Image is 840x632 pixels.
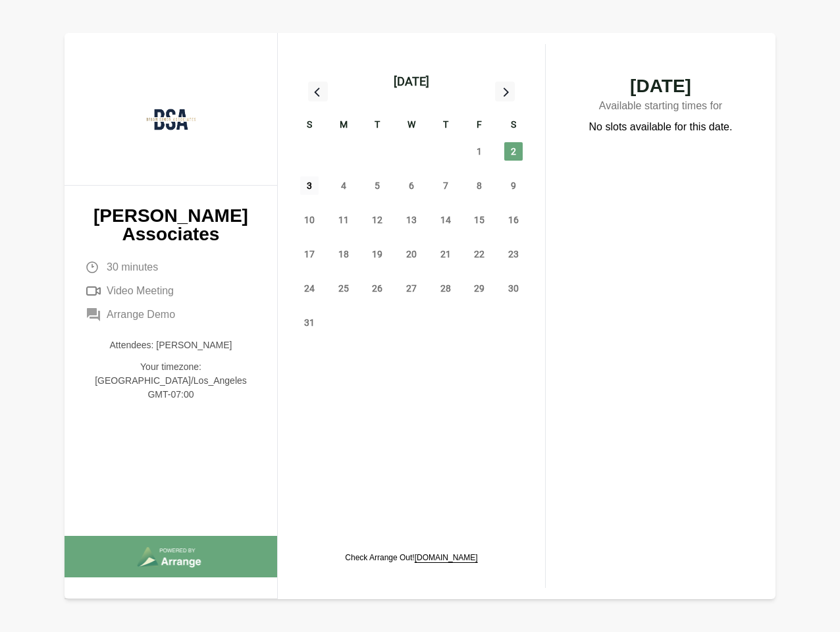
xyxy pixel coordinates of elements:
[415,553,478,562] a: [DOMAIN_NAME]
[572,77,749,95] span: [DATE]
[300,245,319,263] span: Sunday, August 17, 2025
[334,176,353,195] span: Monday, August 4, 2025
[327,117,361,134] div: M
[402,279,421,298] span: Wednesday, August 27, 2025
[360,117,394,134] div: T
[368,176,386,195] span: Tuesday, August 5, 2025
[300,279,319,298] span: Sunday, August 24, 2025
[334,211,353,229] span: Monday, August 11, 2025
[86,338,256,352] p: Attendees: [PERSON_NAME]
[345,552,477,563] p: Check Arrange Out!
[436,176,455,195] span: Thursday, August 7, 2025
[470,245,488,263] span: Friday, August 22, 2025
[368,279,386,298] span: Tuesday, August 26, 2025
[436,245,455,263] span: Thursday, August 21, 2025
[368,245,386,263] span: Tuesday, August 19, 2025
[589,119,733,135] p: No slots available for this date.
[300,211,319,229] span: Sunday, August 10, 2025
[470,176,488,195] span: Friday, August 8, 2025
[107,283,174,299] span: Video Meeting
[86,360,256,402] p: Your timezone: [GEOGRAPHIC_DATA]/Los_Angeles GMT-07:00
[436,211,455,229] span: Thursday, August 14, 2025
[504,176,523,195] span: Saturday, August 9, 2025
[402,245,421,263] span: Wednesday, August 20, 2025
[300,176,319,195] span: Sunday, August 3, 2025
[394,72,429,91] div: [DATE]
[470,142,488,161] span: Friday, August 1, 2025
[86,207,256,244] p: [PERSON_NAME] Associates
[402,176,421,195] span: Wednesday, August 6, 2025
[496,117,531,134] div: S
[470,211,488,229] span: Friday, August 15, 2025
[368,211,386,229] span: Tuesday, August 12, 2025
[504,142,523,161] span: Saturday, August 2, 2025
[107,307,175,323] span: Arrange Demo
[429,117,463,134] div: T
[292,117,327,134] div: S
[334,245,353,263] span: Monday, August 18, 2025
[470,279,488,298] span: Friday, August 29, 2025
[504,245,523,263] span: Saturday, August 23, 2025
[436,279,455,298] span: Thursday, August 28, 2025
[504,211,523,229] span: Saturday, August 16, 2025
[572,95,749,119] p: Available starting times for
[402,211,421,229] span: Wednesday, August 13, 2025
[107,259,158,275] span: 30 minutes
[463,117,497,134] div: F
[300,313,319,332] span: Sunday, August 31, 2025
[334,279,353,298] span: Monday, August 25, 2025
[504,279,523,298] span: Saturday, August 30, 2025
[394,117,429,134] div: W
